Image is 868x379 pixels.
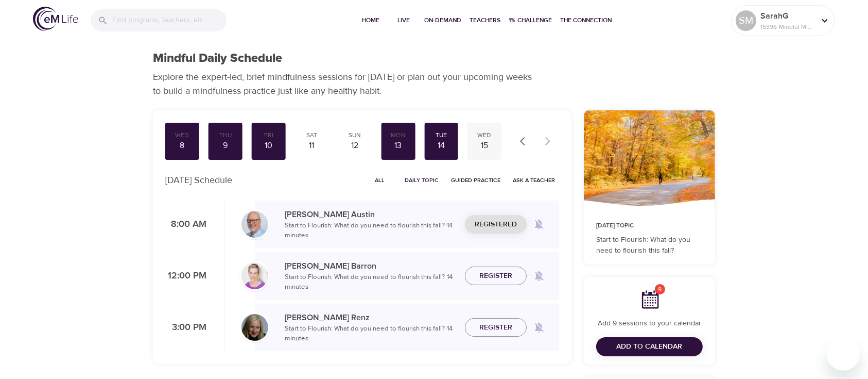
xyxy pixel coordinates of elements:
[428,131,454,140] div: Tue
[401,172,443,188] button: Daily Topic
[527,315,551,340] span: Remind me when a class goes live every Tuesday at 3:00 PM
[451,175,500,185] span: Guided Practice
[479,321,512,334] span: Register
[760,22,815,31] p: 15396 Mindful Minutes
[385,140,411,152] div: 13
[165,173,232,187] p: [DATE] Schedule
[285,208,457,221] p: [PERSON_NAME] Austin
[385,131,411,140] div: Mon
[241,314,268,341] img: Diane_Renz-min.jpg
[285,221,457,241] p: Start to Flourish: What do you need to flourish this fall? · 14 minutes
[285,272,457,292] p: Start to Flourish: What do you need to flourish this fall? · 14 minutes
[405,175,439,185] span: Daily Topic
[760,10,815,22] p: SarahG
[169,131,195,140] div: Wed
[363,172,396,188] button: All
[596,221,703,230] p: [DATE] Topic
[256,140,282,152] div: 10
[509,15,552,26] span: 1% Challenge
[241,211,268,238] img: Jim_Austin_Headshot_min.jpg
[169,140,195,152] div: 8
[596,235,703,256] p: Start to Flourish: What do you need to flourish this fall?
[513,175,555,185] span: Ask a Teacher
[465,267,527,286] button: Register
[470,15,500,26] span: Teachers
[596,318,703,329] p: Add 9 sessions to your calendar
[285,324,457,344] p: Start to Flourish: What do you need to flourish this fall? · 14 minutes
[153,70,539,98] p: Explore the expert-led, brief mindfulness sessions for [DATE] or plan out your upcoming weeks to ...
[153,51,282,66] h1: Mindful Daily Schedule
[465,318,527,337] button: Register
[475,218,517,231] span: Registered
[472,131,497,140] div: Wed
[285,311,457,324] p: [PERSON_NAME] Renz
[596,337,703,356] button: Add to Calendar
[424,15,461,26] span: On-Demand
[342,131,368,140] div: Sun
[241,262,268,289] img: kellyb.jpg
[285,260,457,272] p: [PERSON_NAME] Barron
[560,15,612,26] span: The Connection
[527,263,551,288] span: Remind me when a class goes live every Tuesday at 12:00 PM
[165,218,206,232] p: 8:00 AM
[165,321,206,335] p: 3:00 PM
[465,215,527,234] button: Registered
[617,340,683,353] span: Add to Calendar
[391,15,416,26] span: Live
[112,9,227,31] input: Find programs, teachers, etc...
[358,15,383,26] span: Home
[213,131,238,140] div: Thu
[256,131,282,140] div: Fri
[527,212,551,237] span: Remind me when a class goes live every Tuesday at 8:00 AM
[299,140,325,152] div: 11
[33,7,78,31] img: logo
[655,284,665,294] span: 9
[509,172,559,188] button: Ask a Teacher
[428,140,454,152] div: 14
[213,140,238,152] div: 9
[342,140,368,152] div: 12
[736,10,756,31] div: SM
[827,338,860,371] iframe: Button to launch messaging window
[299,131,325,140] div: Sat
[472,140,497,152] div: 15
[368,175,392,185] span: All
[479,270,512,283] span: Register
[165,269,206,283] p: 12:00 PM
[447,172,505,188] button: Guided Practice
